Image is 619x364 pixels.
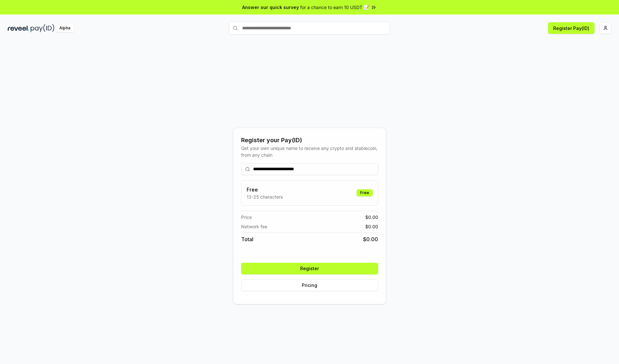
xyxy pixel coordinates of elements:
[241,280,378,291] button: Pricing
[363,235,378,243] span: $ 0.00
[242,4,299,11] span: Answer our quick survey
[300,4,369,11] span: for a chance to earn 10 USDT 📝
[241,145,378,158] div: Get your own unique name to receive any crypto and stablecoin, from any chain
[247,186,283,193] h3: Free
[241,235,253,243] span: Total
[357,189,373,196] div: Free
[365,223,378,230] span: $ 0.00
[247,193,283,200] p: 13-25 characters
[8,24,29,32] img: reveel_dark
[365,214,378,221] span: $ 0.00
[241,214,252,221] span: Price
[31,24,54,32] img: pay_id
[548,22,594,34] button: Register Pay(ID)
[241,223,267,230] span: Network fee
[241,136,378,145] div: Register your Pay(ID)
[241,263,378,274] button: Register
[56,24,74,32] div: Alpha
